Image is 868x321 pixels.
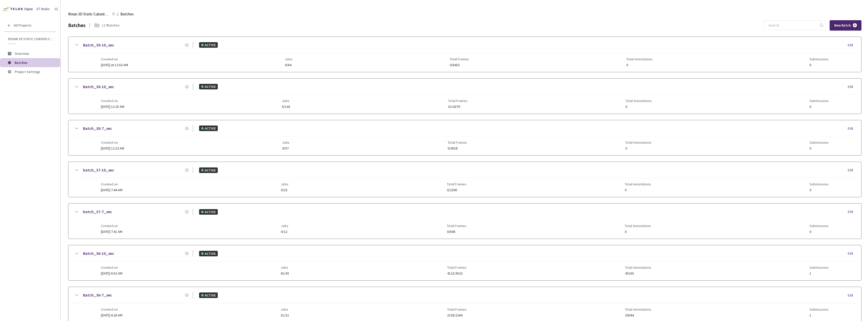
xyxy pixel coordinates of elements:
[199,209,218,215] div: ACTIVE
[625,188,651,192] span: 0
[101,99,124,103] span: Created on
[199,167,218,173] div: ACTIVE
[448,140,467,144] span: Total Frames
[447,307,467,311] span: Total Frames
[101,188,122,192] span: [DATE] 7:44 AM
[101,229,122,234] span: [DATE] 7:41 AM
[285,63,292,67] span: 0/84
[101,271,122,276] span: [DATE] 6:32 AM
[848,251,856,256] div: Edit
[15,60,28,65] span: Batches
[447,265,467,269] span: Total Frames
[809,230,829,234] span: 0
[848,126,856,131] div: Edit
[848,84,856,89] div: Edit
[809,307,829,311] span: Submissions
[199,42,218,48] div: ACTIVE
[101,265,122,269] span: Created on
[625,140,652,144] span: Total Annotations
[281,307,289,311] span: Jobs
[102,22,120,28] div: 117 Batches
[83,292,112,298] a: Batch_36-7_sec
[117,11,118,17] li: /
[199,251,218,256] div: ACTIVE
[68,37,861,72] div: Batch_39-10_secACTIVEEditCreated on[DATE] at 12:53 AMJobs0/84Total Frames0/8453Total Annotations0...
[848,209,856,214] div: Edit
[8,37,53,41] span: Rivian 3D Static Cuboids fixed[2024-25]
[848,168,856,173] div: Edit
[809,99,829,103] span: Submissions
[809,63,829,67] span: 0
[281,182,288,186] span: Jobs
[68,79,861,114] div: Batch_38-10_secACTIVEEditCreated on[DATE] 12:25 AMJobs0/143Total Frames0/14379Total Annotations0S...
[447,182,466,186] span: Total Frames
[68,245,861,280] div: Batch_36-10_secACTIVEEditCreated on[DATE] 6:32 AMJobs41/43Total Frames4122/4323Total Annotations4...
[626,57,653,61] span: Total Annotations
[848,293,856,298] div: Edit
[625,265,651,269] span: Total Annotations
[83,42,114,48] a: Batch_39-10_sec
[447,230,466,234] span: 0/846
[809,224,829,228] span: Submissions
[450,63,469,67] span: 0/8453
[101,146,124,151] span: [DATE] 12:23 AM
[625,230,651,234] span: 0
[36,7,50,12] div: GT Studio
[809,313,829,317] span: 1
[83,250,114,257] a: Batch_36-10_sec
[626,63,653,67] span: 0
[447,188,466,192] span: 0/2306
[281,271,289,275] span: 41/43
[809,265,829,269] span: Submissions
[809,271,829,275] span: 1
[281,188,288,192] span: 0/23
[199,84,218,89] div: ACTIVE
[101,57,128,61] span: Created on
[101,224,122,228] span: Created on
[450,57,469,61] span: Total Frames
[68,162,861,197] div: batch_37-10_secACTIVEEditCreated on[DATE] 7:44 AMJobs0/23Total Frames0/2306Total Annotations0Subm...
[101,140,124,144] span: Created on
[281,313,289,317] span: 31/32
[101,313,122,317] span: [DATE] 6:28 AM
[809,188,829,192] span: 0
[809,105,829,109] span: 0
[83,125,112,132] a: Batch_38-7_sec
[834,23,851,28] span: New Batch
[282,105,290,109] span: 0/143
[282,99,290,103] span: Jobs
[83,209,112,215] a: batch_37-7_sec
[625,182,651,186] span: Total Annotations
[68,204,861,239] div: batch_37-7_secACTIVEEditCreated on[DATE] 7:41 AMJobs0/12Total Frames0/846Total Annotations0Submis...
[101,63,128,67] span: [DATE] at 12:53 AM
[101,104,124,109] span: [DATE] 12:25 AM
[625,224,651,228] span: Total Annotations
[447,224,466,228] span: Total Frames
[15,51,29,56] span: Overview
[282,140,290,144] span: Jobs
[83,84,114,90] a: Batch_38-10_sec
[809,182,829,186] span: Submissions
[809,140,829,144] span: Submissions
[14,23,32,28] span: All Projects
[848,43,856,48] div: Edit
[625,271,651,275] span: 43163
[282,146,290,150] span: 0/57
[101,307,122,311] span: Created on
[809,146,829,150] span: 0
[625,146,652,150] span: 0
[448,146,467,150] span: 0/4018
[68,120,861,155] div: Batch_38-7_secACTIVEEditCreated on[DATE] 12:23 AMJobs0/57Total Frames0/4018Total Annotations0Subm...
[765,21,819,30] input: Search
[15,69,40,74] span: Project Settings
[809,57,829,61] span: Submissions
[101,182,122,186] span: Created on
[626,99,652,103] span: Total Annotations
[199,126,218,131] div: ACTIVE
[281,265,289,269] span: Jobs
[448,105,468,109] span: 0/14379
[199,292,218,298] div: ACTIVE
[447,313,467,317] span: 2193/2264
[281,230,288,234] span: 0/12
[625,307,651,311] span: Total Annotations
